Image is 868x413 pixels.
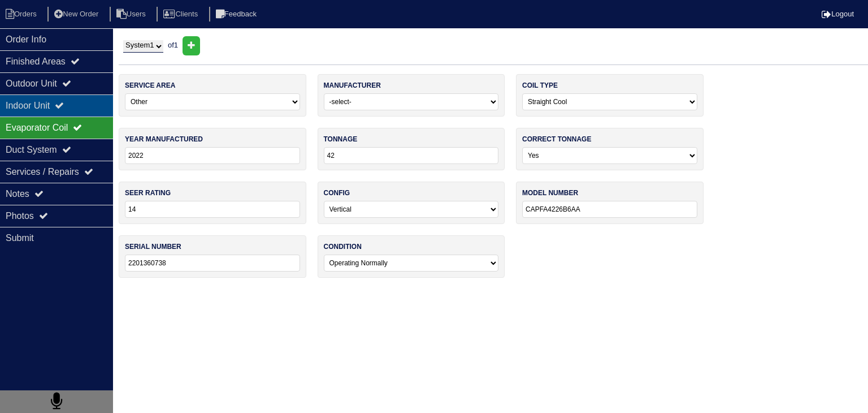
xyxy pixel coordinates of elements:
label: service area [125,80,175,91]
label: correct tonnage [522,134,591,144]
div: of 1 [119,36,868,55]
a: Logout [822,10,854,18]
label: config [324,188,350,198]
li: Users [110,7,155,22]
label: serial number [125,242,181,252]
a: Users [110,10,155,18]
li: Clients [157,7,207,22]
a: Clients [157,10,207,18]
a: New Order [47,10,107,18]
label: year manufactured [125,134,203,144]
label: tonnage [324,134,358,144]
label: condition [324,242,362,252]
label: coil type [522,80,558,91]
li: Feedback [209,7,266,22]
li: New Order [47,7,107,22]
label: manufacturer [324,80,381,91]
label: model number [522,188,578,198]
label: seer rating [125,188,171,198]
